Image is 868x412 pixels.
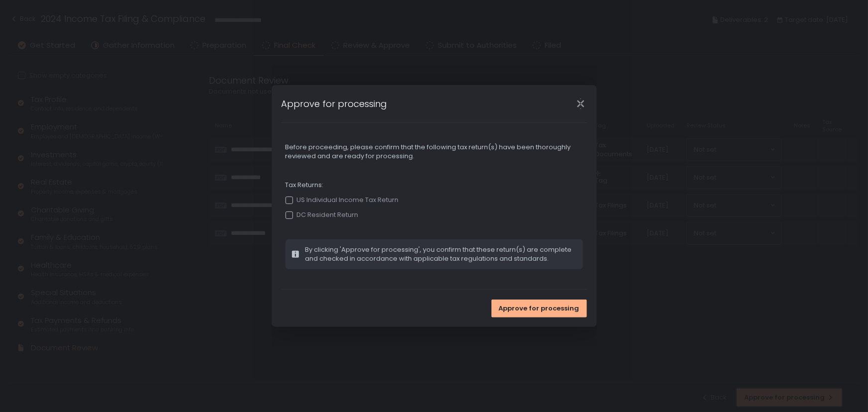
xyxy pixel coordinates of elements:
span: Tax Returns: [286,181,583,190]
button: Approve for processing [491,300,587,317]
span: Before proceeding, please confirm that the following tax return(s) have been thoroughly reviewed ... [286,143,583,161]
div: Close [565,98,597,109]
span: By clicking 'Approve for processing', you confirm that these return(s) are complete and checked i... [305,245,577,263]
span: Approve for processing [499,304,579,313]
h1: Approve for processing [282,97,387,110]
